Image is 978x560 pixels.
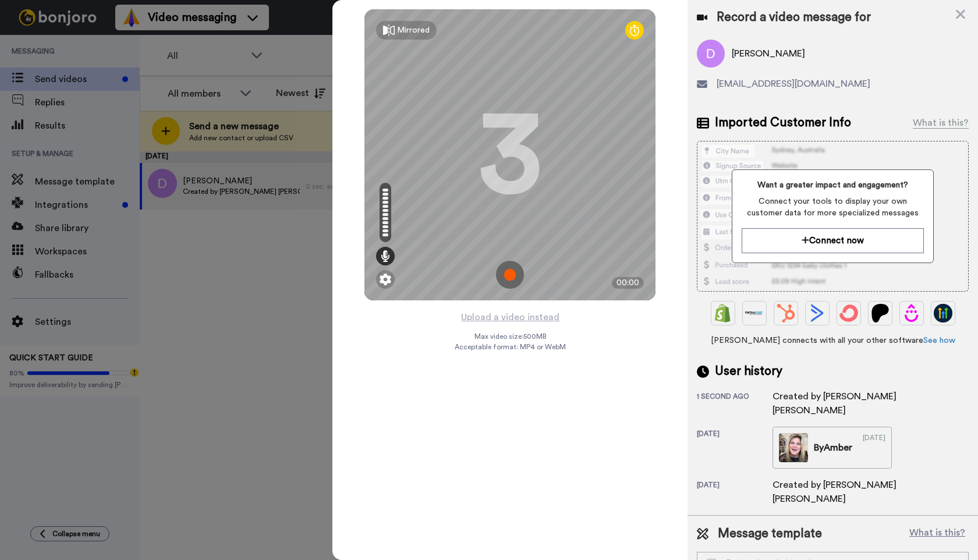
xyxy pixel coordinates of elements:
[697,480,773,506] div: [DATE]
[697,335,969,346] span: [PERSON_NAME] connects with all your other software
[26,35,45,54] img: Profile image for Operator
[718,525,822,543] span: Message template
[742,179,923,191] span: Want a greater impact and engagement?
[923,336,955,345] a: See how
[458,310,563,325] button: Upload a video instead
[906,525,969,543] button: What is this?
[814,441,852,455] div: By Amber
[773,389,959,417] div: Created by [PERSON_NAME] [PERSON_NAME]
[717,77,870,91] span: [EMAIL_ADDRESS][DOMAIN_NAME]
[697,392,773,417] div: 1 second ago
[773,427,892,469] a: ByAmber[DATE]
[913,116,969,130] div: What is this?
[742,196,923,219] span: Connect your tools to display your own customer data for more specialized messages
[51,33,201,45] p: Rate your conversation
[871,304,890,322] img: Patreon
[17,24,215,63] div: message notification from Operator, 6h ago. Rate your conversation
[773,478,959,506] div: Created by [PERSON_NAME] [PERSON_NAME]
[474,332,546,341] span: Max video size: 500 MB
[612,277,644,289] div: 00:00
[714,304,732,322] img: Shopify
[839,304,858,322] img: ConvertKit
[715,114,851,132] span: Imported Customer Info
[455,342,566,352] span: Acceptable format: MP4 or WebM
[742,228,923,253] button: Connect now
[715,363,782,380] span: User history
[697,429,773,469] div: [DATE]
[51,45,201,55] p: Message from Operator, sent 6h ago
[863,433,885,462] div: [DATE]
[808,304,827,322] img: ActiveCampaign
[777,304,795,322] img: Hubspot
[478,111,542,199] div: 3
[745,304,764,322] img: Ontraport
[902,304,921,322] img: Drip
[779,433,808,462] img: 34cd0afc-8000-43df-ac5d-7ae1f18bf01f-thumb.jpg
[496,261,524,289] img: ic_record_start.svg
[934,304,952,322] img: GoHighLevel
[380,274,391,285] img: ic_gear.svg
